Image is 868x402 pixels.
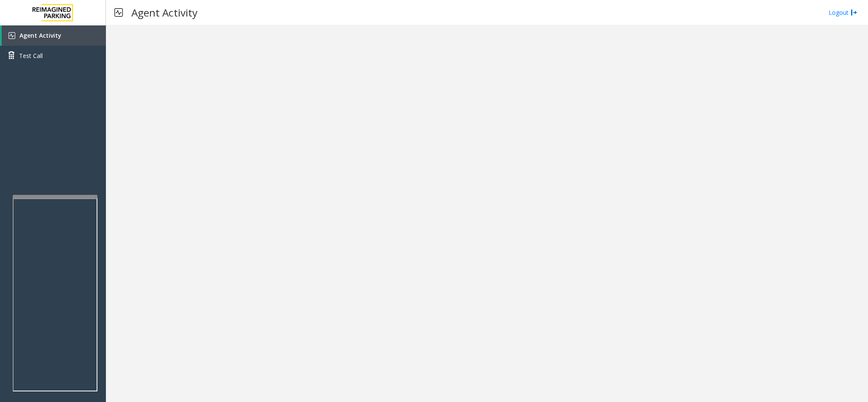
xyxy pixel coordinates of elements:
span: Test Call [19,51,43,60]
img: logout [851,8,857,17]
img: pageIcon [114,2,123,23]
span: Agent Activity [19,31,61,39]
a: Agent Activity [2,25,106,46]
a: Logout [829,8,857,17]
h3: Agent Activity [127,2,202,23]
img: 'icon' [8,32,15,39]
